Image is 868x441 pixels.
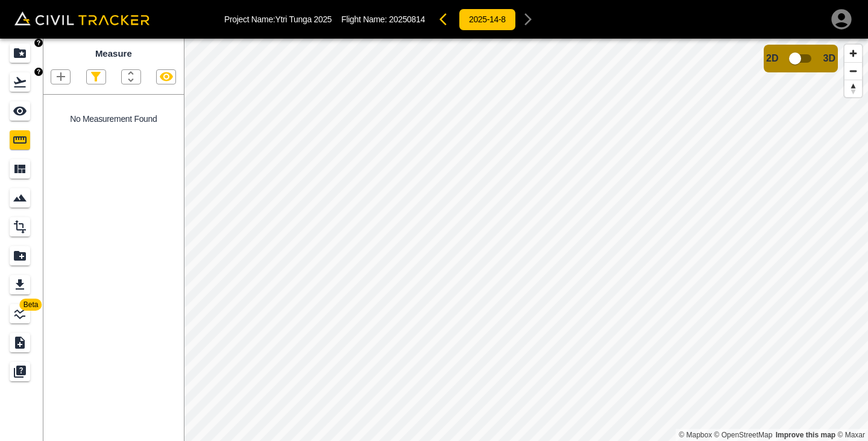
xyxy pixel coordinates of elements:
span: 3D [823,53,835,64]
a: OpenStreetMap [714,431,773,439]
span: 20250814 [389,14,425,24]
canvas: Map [184,39,868,441]
img: Civil Tracker [14,11,149,25]
p: Flight Name: [341,14,425,24]
button: 2025-14-8 [459,8,516,31]
p: Project Name: Ytri Tunga 2025 [224,14,332,24]
button: Zoom in [844,45,862,62]
span: 2D [766,53,778,64]
a: Map feedback [776,431,835,439]
a: Maxar [837,431,865,439]
button: Zoom out [844,62,862,80]
a: Mapbox [679,431,712,439]
button: Reset bearing to north [844,80,862,97]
